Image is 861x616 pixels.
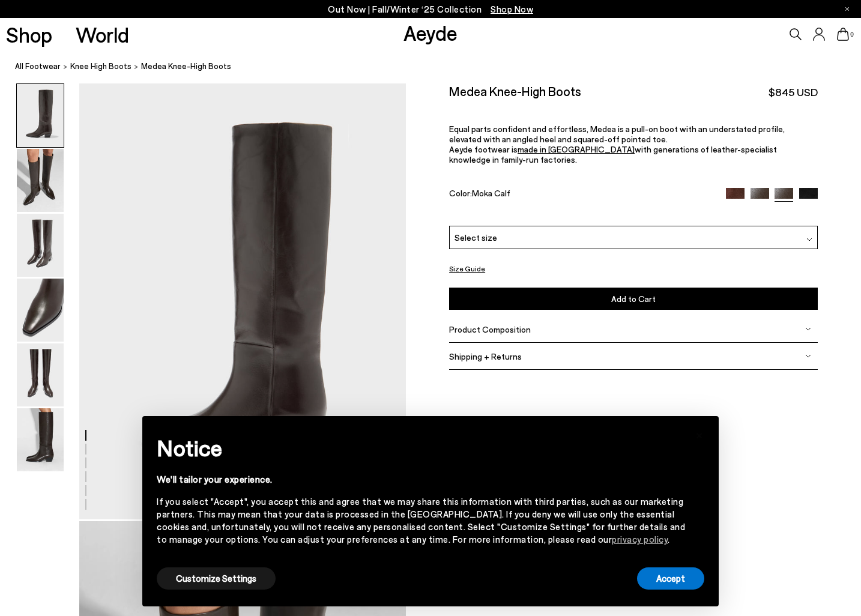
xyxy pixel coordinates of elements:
[685,420,714,448] button: Close this notice
[449,124,785,144] span: Equal parts confident and effortless, Medea is a pull-on boot with an understated profile, elevat...
[637,567,704,590] button: Accept
[449,261,485,276] button: Size Guide
[17,84,64,147] img: Medea Knee-High Boots - Image 1
[518,144,635,154] a: made in [GEOGRAPHIC_DATA]
[17,149,64,212] img: Medea Knee-High Boots - Image 2
[449,324,531,334] span: Product Composition
[612,534,668,545] a: privacy policy
[449,144,777,165] span: with generations of leather-specialist knowledge in family-run factories.
[491,4,533,14] span: Navigate to /collections/new-in
[17,279,64,342] img: Medea Knee-High Boots - Image 4
[449,83,581,98] h2: Medea Knee-High Boots
[157,473,685,486] div: We'll tailor your experience.
[849,31,855,38] span: 0
[611,294,656,304] span: Add to Cart
[17,408,64,471] img: Medea Knee-High Boots - Image 6
[17,343,64,406] img: Medea Knee-High Boots - Image 5
[157,567,276,590] button: Customize Settings
[449,288,818,310] button: Add to Cart
[449,351,522,361] span: Shipping + Returns
[449,144,518,154] span: Aeyde footwear is
[403,20,458,45] a: Aeyde
[455,231,497,244] span: Select size
[472,188,510,198] span: Moka Calf
[157,432,685,464] h2: Notice
[805,353,811,359] img: svg%3E
[15,60,61,73] a: All Footwear
[449,188,714,202] div: Color:
[695,425,704,442] span: ×
[76,24,129,45] a: World
[769,85,818,100] span: $845 USD
[157,495,685,546] div: If you select "Accept", you accept this and agree that we may share this information with third p...
[141,60,231,73] span: Medea Knee-High Boots
[6,24,52,45] a: Shop
[805,326,811,332] img: svg%3E
[837,28,849,41] a: 0
[328,2,533,17] p: Out Now | Fall/Winter ‘25 Collection
[806,237,812,243] img: svg%3E
[17,214,64,277] img: Medea Knee-High Boots - Image 3
[70,61,131,71] span: knee high boots
[70,60,131,73] a: knee high boots
[15,50,861,83] nav: breadcrumb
